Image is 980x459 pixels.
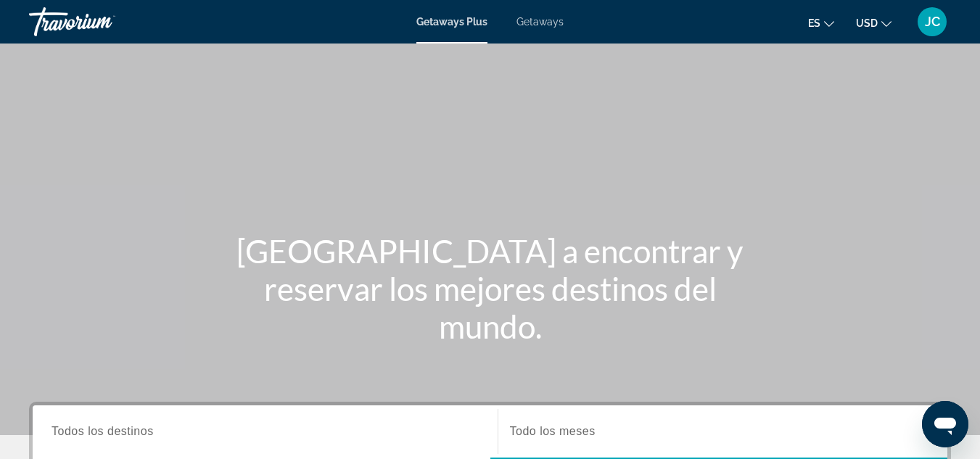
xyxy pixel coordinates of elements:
[52,425,154,437] span: Todos los destinos
[913,7,951,37] button: User Menu
[218,232,762,345] h1: [GEOGRAPHIC_DATA] a encontrar y reservar los mejores destinos del mundo.
[856,17,878,29] span: USD
[856,12,892,33] button: Change currency
[922,401,968,447] iframe: Botón para iniciar la ventana de mensajería
[516,16,564,28] a: Getaways
[29,3,174,41] a: Travorium
[510,425,596,437] span: Todo los meses
[808,12,834,33] button: Change language
[925,15,940,29] span: JC
[808,17,820,29] span: es
[416,16,487,28] a: Getaways Plus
